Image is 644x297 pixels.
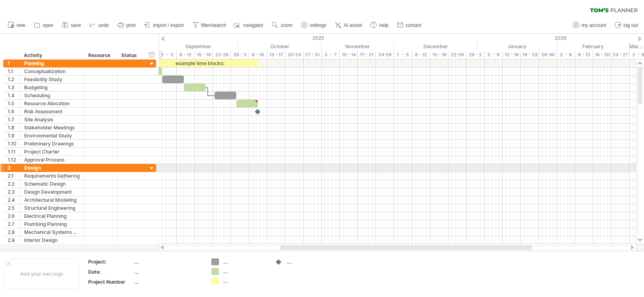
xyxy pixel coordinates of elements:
div: Environmental Study [24,132,80,139]
div: 1.2 [8,76,20,83]
div: 22-26 [213,51,231,59]
a: undo [87,20,111,31]
div: 23 - 27 [611,51,630,59]
span: help [379,23,388,28]
div: .... [223,258,267,265]
div: Approval Process [24,156,80,164]
div: .... [287,258,330,265]
div: 1.9 [8,132,20,139]
div: 15 - 19 [430,51,448,59]
span: save [71,23,81,28]
div: Feasibility Study [24,76,80,83]
div: Electrical Planning [24,212,80,220]
a: my account [571,20,609,31]
div: 1.4 [8,92,20,99]
div: 15 - 19 [195,51,213,59]
div: 2.8 [8,228,20,236]
div: 12 - 16 [503,51,521,59]
div: Project: [88,258,132,265]
span: navigator [244,23,263,28]
div: 1.11 [8,148,20,156]
div: Preliminary Drawings [24,140,80,147]
a: new [6,20,28,31]
a: AI assist [333,20,364,31]
div: Budgeting [24,84,80,91]
div: Schematic Design [24,180,80,188]
span: filter/search [201,23,226,28]
div: Mechanical Systems Design [24,228,80,236]
div: example time blocks: [140,59,258,67]
div: Architectural Modeling [24,196,80,204]
a: import / export [142,20,186,31]
div: Requirements Gathering [24,172,80,180]
span: undo [98,23,109,28]
div: Scheduling [24,92,80,99]
div: 29 - 2 [466,51,485,59]
div: January 2026 [477,42,557,51]
div: 8 - 12 [177,51,195,59]
div: 3 - 7 [322,51,340,59]
div: Add your own logo [4,259,79,289]
div: .... [134,258,202,265]
div: 1 [8,59,20,67]
span: new [17,23,25,28]
div: 17 - 21 [358,51,376,59]
div: 2.3 [8,188,20,196]
div: 2 [8,164,20,172]
div: 1.8 [8,124,20,131]
div: 1.5 [8,100,20,107]
span: print [126,23,136,28]
div: 1.3 [8,84,20,91]
span: settings [310,23,326,28]
span: log out [623,23,638,28]
div: December 2025 [394,42,477,51]
div: November 2025 [322,42,394,51]
div: Site Analysis [24,116,80,123]
div: 1.6 [8,108,20,115]
div: Project Number [88,279,132,285]
a: filter/search [190,20,229,31]
div: September 2025 [159,42,238,51]
div: Resource [88,51,113,59]
div: 1 - 5 [394,51,412,59]
div: 2.2 [8,180,20,188]
div: 13 - 17 [267,51,285,59]
div: 22-26 [448,51,466,59]
span: zoom [281,23,292,28]
div: 24-28 [376,51,394,59]
div: 2 - 6 [557,51,575,59]
div: 6 - 10 [249,51,267,59]
div: Planning [24,59,80,67]
span: import / export [153,23,184,28]
div: Conceptualization [24,68,80,75]
div: 1.7 [8,116,20,123]
div: .... [134,268,202,275]
div: .... [223,278,267,285]
a: print [116,20,138,31]
a: save [60,20,83,31]
div: 10 - 14 [340,51,358,59]
div: 2.9 [8,236,20,244]
div: Activity [24,51,80,59]
div: February 2026 [557,42,630,51]
div: 2.6 [8,212,20,220]
div: 29 - 3 [231,51,249,59]
a: settings [299,20,329,31]
a: open [32,20,56,31]
div: 20-24 [285,51,303,59]
div: 1 - 5 [159,51,177,59]
span: AI assist [344,23,362,28]
div: 26-30 [539,51,557,59]
div: 1.12 [8,156,20,164]
div: Risk Assessment [24,108,80,115]
a: help [368,20,391,31]
div: Status [121,51,139,59]
div: 2.5 [8,204,20,212]
a: zoom [270,20,295,31]
span: contact [406,23,421,28]
div: 2.4 [8,196,20,204]
div: Design [24,164,80,172]
div: 2.7 [8,220,20,228]
div: October 2025 [238,42,322,51]
div: .... [134,279,202,285]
